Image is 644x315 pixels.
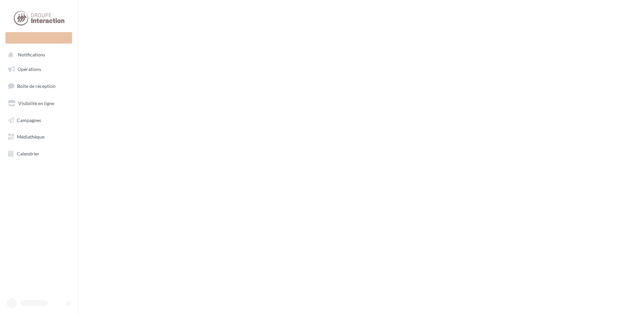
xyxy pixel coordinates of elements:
span: Médiathèque [17,134,44,140]
span: Calendrier [17,151,39,156]
span: Campagnes [17,117,41,123]
span: Opérations [18,66,41,72]
a: Campagnes [4,113,73,127]
span: Boîte de réception [17,83,56,89]
span: Visibilité en ligne [18,100,54,106]
a: Opérations [4,62,73,76]
a: Boîte de réception [4,79,73,93]
a: Médiathèque [4,130,73,144]
div: Nouvelle campagne [5,32,72,44]
a: Visibilité en ligne [4,96,73,111]
a: Calendrier [4,147,73,161]
span: Notifications [18,52,45,58]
